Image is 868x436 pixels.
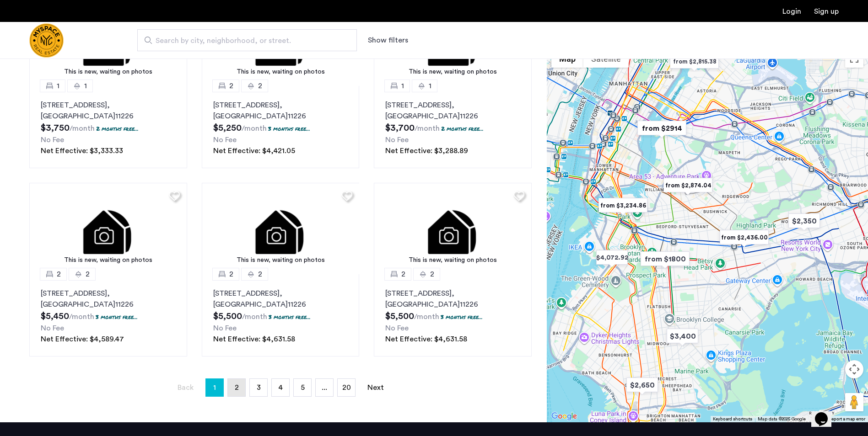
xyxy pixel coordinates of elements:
span: 2 [430,269,434,280]
a: Cazamio Logo [29,23,64,58]
div: This is new, waiting on photos [206,67,355,77]
sub: /month [415,125,440,132]
a: Report a map error [829,416,865,422]
span: $5,500 [213,312,242,321]
span: 1 [84,80,87,91]
span: 2 [258,80,262,91]
a: This is new, waiting on photos [202,183,360,274]
sub: /month [242,313,267,320]
span: 1 [401,80,404,91]
span: 2 [57,269,61,280]
span: Net Effective: $4,631.58 [385,335,467,343]
span: 1 [57,80,59,91]
span: 2 [235,384,239,391]
span: No Fee [41,136,64,144]
div: from $2,815.38 [666,51,722,72]
p: [STREET_ADDRESS] 11226 [213,100,348,122]
span: Net Effective: $4,631.58 [213,335,295,343]
a: 22[STREET_ADDRESS], [GEOGRAPHIC_DATA]112263 months free...No FeeNet Effective: $4,421.05 [202,86,360,168]
span: No Fee [385,136,409,144]
span: 5 [301,384,305,391]
span: 20 [342,384,351,391]
span: $5,500 [385,312,414,321]
span: ... [322,384,327,391]
p: [STREET_ADDRESS] 11226 [385,288,520,310]
div: $3,400 [663,326,702,346]
div: $2,350 [785,211,824,231]
span: 2 [401,269,405,280]
a: This is new, waiting on photos [374,183,532,274]
span: $5,450 [41,312,69,321]
span: 3 [257,384,261,391]
a: 22[STREET_ADDRESS], [GEOGRAPHIC_DATA]112263 months free...No FeeNet Effective: $4,631.58 [202,274,360,356]
div: from $1800 [637,249,693,269]
span: $3,750 [41,123,70,133]
div: from $2,436.00 [716,227,772,248]
input: Apartment Search [137,29,357,51]
span: 2 [229,80,233,91]
span: 1 [429,80,431,91]
nav: Pagination [29,378,532,397]
img: 3.gif [374,183,532,274]
a: This is new, waiting on photos [29,183,187,274]
button: Keyboard shortcuts [713,416,752,422]
sub: /month [414,313,439,320]
span: 2 [86,269,90,280]
span: No Fee [385,324,409,332]
p: [STREET_ADDRESS] 11226 [385,100,520,122]
p: [STREET_ADDRESS] 11226 [41,288,176,310]
p: 2 months free... [96,125,139,133]
sub: /month [70,125,95,132]
button: Map camera controls [845,360,863,378]
span: 4 [278,384,283,391]
p: 3 months free... [96,313,138,321]
div: $4,072.92 [593,247,631,268]
a: Open this area in Google Maps (opens a new window) [549,410,579,422]
a: 11[STREET_ADDRESS], [GEOGRAPHIC_DATA]112262 months free...No FeeNet Effective: $3,333.33 [29,86,187,168]
span: Net Effective: $4,589.47 [41,335,124,343]
div: from $2914 [634,118,690,138]
iframe: chat widget [811,399,841,427]
span: Net Effective: $3,333.33 [41,147,123,154]
a: 22[STREET_ADDRESS], [GEOGRAPHIC_DATA]112263 months free...No FeeNet Effective: $4,589.47 [29,274,187,356]
p: [STREET_ADDRESS] 11226 [213,288,348,310]
span: No Fee [213,324,237,332]
img: 3.gif [29,183,187,274]
button: Drag Pegman onto the map to open Street View [845,393,863,411]
button: Show or hide filters [368,35,408,46]
span: $5,250 [213,123,242,133]
img: Google [549,410,579,422]
p: 3 months free... [441,313,483,321]
a: 11[STREET_ADDRESS], [GEOGRAPHIC_DATA]112262 months free...No FeeNet Effective: $3,288.89 [374,86,532,168]
span: Map data ©2025 Google [758,417,806,421]
div: $2,650 [623,375,662,395]
div: This is new, waiting on photos [34,255,183,265]
img: logo [29,23,64,58]
a: 22[STREET_ADDRESS], [GEOGRAPHIC_DATA]112263 months free...No FeeNet Effective: $4,631.58 [374,274,532,356]
div: This is new, waiting on photos [378,67,527,77]
div: This is new, waiting on photos [378,255,527,265]
p: 3 months free... [268,125,310,133]
span: Back [178,384,194,391]
span: 2 [258,269,262,280]
span: Net Effective: $4,421.05 [213,147,295,154]
span: $3,700 [385,123,415,133]
img: 3.gif [202,183,360,274]
p: 2 months free... [441,125,484,133]
span: Search by city, neighborhood, or street. [156,35,331,46]
div: from $3,234.86 [595,195,651,216]
div: from $2,874.04 [660,175,716,196]
a: Registration [814,8,839,15]
div: This is new, waiting on photos [206,255,355,265]
div: This is new, waiting on photos [34,67,183,77]
p: [STREET_ADDRESS] 11226 [41,100,176,122]
p: 3 months free... [269,313,311,321]
span: Net Effective: $3,288.89 [385,147,468,154]
span: 2 [229,269,233,280]
a: Next [367,379,385,396]
span: 1 [213,380,216,395]
a: Login [782,8,801,15]
sub: /month [69,313,94,320]
sub: /month [242,125,267,132]
span: No Fee [213,136,237,144]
